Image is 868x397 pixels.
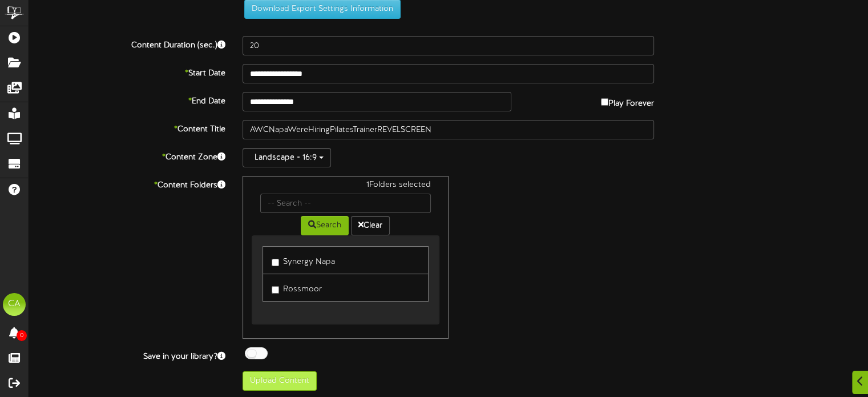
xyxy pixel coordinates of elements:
label: End Date [20,92,234,107]
div: 1 Folders selected [252,179,439,194]
input: Play Forever [601,98,608,106]
label: Content Zone [20,148,234,163]
button: Search [301,216,349,235]
button: Landscape - 16:9 [243,148,331,167]
a: Download Export Settings Information [239,5,401,14]
button: Upload Content [243,371,317,391]
div: CA [3,293,26,316]
label: Start Date [20,64,234,79]
label: Synergy Napa [272,252,335,268]
label: Rossmoor [272,280,322,295]
label: Save in your library? [20,347,234,363]
label: Content Title [20,120,234,135]
input: Rossmoor [272,286,279,294]
button: Clear [351,216,390,235]
label: Play Forever [601,92,654,110]
input: -- Search -- [260,194,430,213]
label: Content Folders [20,176,234,191]
input: Synergy Napa [272,259,279,266]
label: Content Duration (sec.) [20,36,234,51]
input: Title of this Content [243,120,654,139]
span: 0 [17,330,27,341]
